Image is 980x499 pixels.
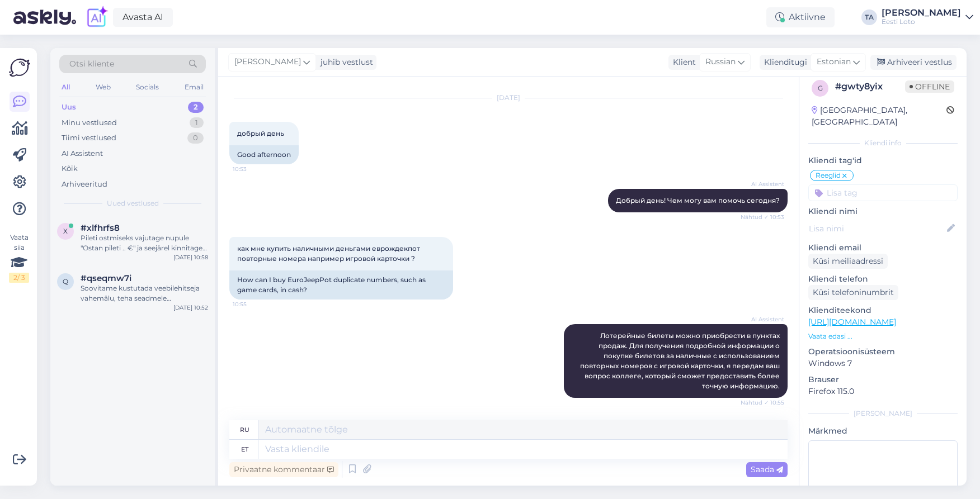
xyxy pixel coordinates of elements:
[808,374,958,386] p: Brauser
[812,104,946,128] div: [GEOGRAPHIC_DATA], [GEOGRAPHIC_DATA]
[62,148,103,159] div: AI Assistent
[237,129,284,137] span: добрый день
[190,117,204,129] div: 1
[9,232,29,283] div: Vaata siia
[233,300,275,308] span: 10:55
[808,358,958,369] p: Windows 7
[818,84,823,92] span: g
[62,163,78,174] div: Kõik
[229,145,299,164] div: Good afternoon
[240,420,249,439] div: ru
[188,102,204,113] div: 2
[808,317,896,327] a: [URL][DOMAIN_NAME]
[742,315,784,324] span: AI Assistent
[241,440,248,459] div: et
[85,6,109,29] img: explore-ai
[808,206,958,217] p: Kliendi nimi
[107,198,159,208] span: Uued vestlused
[668,56,696,68] div: Klient
[808,254,888,269] div: Küsi meiliaadressi
[93,80,113,94] div: Web
[580,331,781,390] span: Лотерейные билеты можно приобрести в пунктах продаж. Для получения подробной информации о покупке...
[62,117,117,129] div: Minu vestlused
[751,464,783,474] span: Saada
[113,8,173,27] a: Avasta AI
[766,7,835,27] div: Aktiivne
[182,80,206,94] div: Email
[861,9,877,25] div: TA
[234,56,301,68] span: [PERSON_NAME]
[808,242,958,254] p: Kliendi email
[229,462,338,477] div: Privaatne kommentaar
[187,132,204,144] div: 0
[808,425,958,437] p: Märkmed
[742,180,784,188] span: AI Assistent
[808,386,958,397] p: Firefox 115.0
[237,244,422,263] span: как мне купить наличными деньгами еврождекпот повторные номера например игровой карточки ?
[835,80,905,93] div: # gwty8yix
[62,179,107,190] div: Arhiveeritud
[173,303,208,312] div: [DATE] 10:52
[808,346,958,358] p: Operatsioonisüsteem
[59,80,72,94] div: All
[229,270,453,300] div: How can I buy EuroJeepPot duplicate numbers, such as game cards, in cash?
[809,222,945,235] input: Lisa nimi
[81,273,131,283] span: #qseqmw7i
[81,233,208,253] div: Pileti ostmiseks vajutage nupule "Ostan pileti .. €" ja seejärel kinnitage ost.
[870,55,957,70] div: Arhiveeri vestlus
[817,56,851,68] span: Estonian
[616,196,780,205] span: Добрый день! Чем могу вам помочь сегодня?
[760,56,807,68] div: Klienditugi
[81,223,120,233] span: #xlfhrfs8
[741,398,784,407] span: Nähtud ✓ 10:55
[316,56,373,68] div: juhib vestlust
[741,213,784,221] span: Nähtud ✓ 10:53
[808,331,958,341] p: Vaata edasi ...
[808,305,958,316] p: Klienditeekond
[173,253,208,262] div: [DATE] 10:58
[63,277,68,286] span: q
[81,283,208,303] div: Soovitame kustutada veebilehitseja vahemälu, teha seadmele taaskäivituse või kasutada teist veebi...
[882,17,961,26] div: Eesti Loto
[808,155,958,167] p: Kliendi tag'id
[63,227,68,235] span: x
[134,80,161,94] div: Socials
[62,132,116,144] div: Tiimi vestlused
[808,285,898,300] div: Küsi telefoninumbrit
[9,273,29,283] div: 2 / 3
[808,138,958,148] div: Kliendi info
[816,172,841,179] span: Reeglid
[229,93,788,103] div: [DATE]
[705,56,736,68] span: Russian
[905,80,954,93] span: Offline
[882,8,961,17] div: [PERSON_NAME]
[9,57,30,78] img: Askly Logo
[808,273,958,285] p: Kliendi telefon
[69,58,114,70] span: Otsi kliente
[233,165,275,173] span: 10:53
[62,102,76,113] div: Uus
[882,8,973,26] a: [PERSON_NAME]Eesti Loto
[808,184,958,201] input: Lisa tag
[808,408,958,419] div: [PERSON_NAME]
